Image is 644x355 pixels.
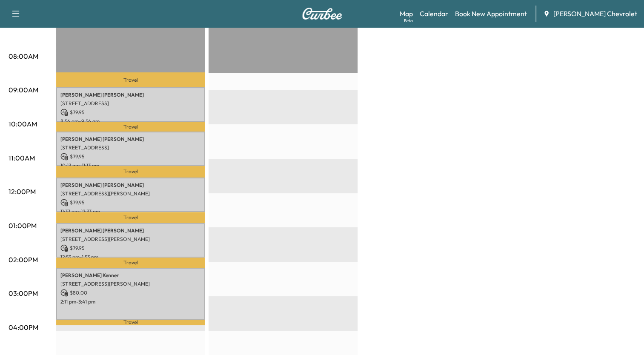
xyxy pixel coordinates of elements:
[60,100,201,107] p: [STREET_ADDRESS]
[60,144,201,151] p: [STREET_ADDRESS]
[56,320,205,325] p: Travel
[553,9,637,19] span: [PERSON_NAME] Chevrolet
[9,322,38,332] p: 04:00PM
[60,244,201,252] p: $ 79.95
[60,272,201,279] p: [PERSON_NAME] Kenner
[455,9,527,19] a: Book New Appointment
[9,51,38,61] p: 08:00AM
[9,255,38,265] p: 02:00PM
[56,258,205,268] p: Travel
[60,236,201,243] p: [STREET_ADDRESS][PERSON_NAME]
[9,119,37,129] p: 10:00AM
[9,153,35,163] p: 11:00AM
[9,220,37,231] p: 01:00PM
[60,254,201,261] p: 12:53 pm - 1:53 pm
[60,162,201,169] p: 10:13 am - 11:13 am
[56,166,205,177] p: Travel
[60,109,201,116] p: $ 79.95
[60,153,201,160] p: $ 79.95
[60,199,201,206] p: $ 79.95
[60,92,201,98] p: [PERSON_NAME] [PERSON_NAME]
[9,288,38,298] p: 03:00PM
[60,227,201,234] p: [PERSON_NAME] [PERSON_NAME]
[60,289,201,297] p: $ 80.00
[420,9,448,19] a: Calendar
[9,85,38,95] p: 09:00AM
[60,136,201,143] p: [PERSON_NAME] [PERSON_NAME]
[404,17,413,24] div: Beta
[56,72,205,87] p: Travel
[302,8,343,20] img: Curbee Logo
[60,281,201,287] p: [STREET_ADDRESS][PERSON_NAME]
[60,118,201,125] p: 8:56 am - 9:56 am
[9,186,36,197] p: 12:00PM
[56,122,205,132] p: Travel
[400,9,413,19] a: MapBeta
[60,190,201,197] p: [STREET_ADDRESS][PERSON_NAME]
[60,208,201,215] p: 11:33 am - 12:33 pm
[60,298,201,305] p: 2:11 pm - 3:41 pm
[56,212,205,223] p: Travel
[60,182,201,189] p: [PERSON_NAME] [PERSON_NAME]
